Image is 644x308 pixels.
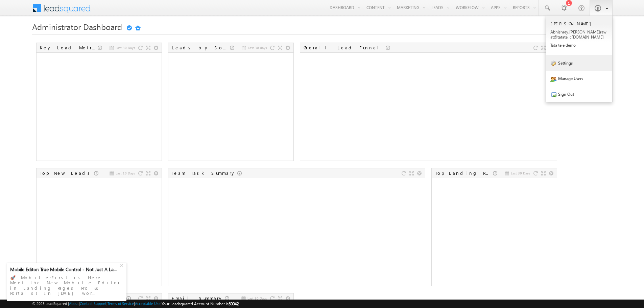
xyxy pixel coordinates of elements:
[116,170,135,176] span: Last 10 Days
[229,301,239,306] span: 50042
[40,45,98,51] div: Key Lead Metrics
[304,45,386,51] div: Overall Lead Funnel
[546,16,612,55] a: [PERSON_NAME] Abhishrey.[PERSON_NAME]rawat@tatatel.c[DOMAIN_NAME] Tata tele demo
[247,295,267,301] span: Last 30 Days
[172,295,225,301] div: Email Summary
[69,301,79,306] a: About
[435,170,493,176] div: Top Landing Pages
[108,301,134,306] a: Terms of Service
[80,301,106,306] a: Contact Support
[32,21,122,32] span: Administrator Dashboard
[511,170,530,176] span: Last 30 Days
[162,301,239,306] span: Your Leadsquared Account Number is
[546,55,612,71] a: Settings
[135,301,161,306] a: Acceptable Use
[116,45,135,51] span: Last 30 Days
[10,266,119,273] div: Mobile Editor: True Mobile Control - Not Just A La...
[546,86,612,102] a: Sign Out
[546,71,612,86] a: Manage Users
[172,170,237,176] div: Team Task Summary
[172,45,230,51] div: Leads by Sources
[40,170,94,176] div: Top New Leads
[550,29,608,40] p: Abhis hrey. [PERSON_NAME] rawat @tata tel.c [DOMAIN_NAME]
[248,45,267,51] span: Last 30 days
[550,21,608,26] p: [PERSON_NAME]
[32,301,239,307] span: © 2025 LeadSquared | | | | |
[10,273,123,298] div: 🚀 Mobile-First is Here – Meet the New Mobile Editor in Landing Pages Pro & Portals! In [DATE] wor...
[550,43,608,48] p: Tata tele demo
[118,261,126,269] div: +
